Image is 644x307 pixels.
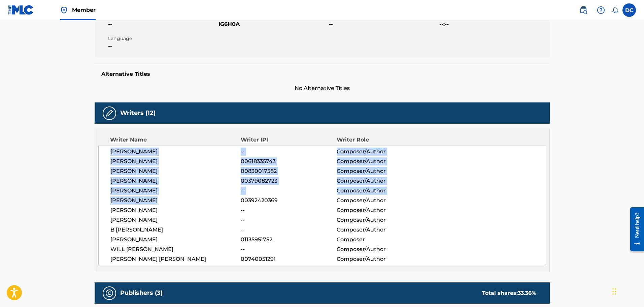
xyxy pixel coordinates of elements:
[110,157,241,165] span: [PERSON_NAME]
[337,167,424,175] span: Composer/Author
[337,157,424,165] span: Composer/Author
[612,7,618,13] div: Notifications
[101,71,543,78] h5: Alternative Titles
[241,226,336,234] span: --
[110,177,241,185] span: [PERSON_NAME]
[241,206,336,214] span: --
[612,281,616,302] div: Drag
[110,236,241,244] span: [PERSON_NAME]
[95,84,550,92] span: No Alternative Titles
[108,35,217,42] span: Language
[337,136,424,144] div: Writer Role
[337,255,424,263] span: Composer/Author
[110,226,241,234] span: B [PERSON_NAME]
[337,187,424,195] span: Composer/Author
[72,6,96,14] span: Member
[337,196,424,205] span: Composer/Author
[110,196,241,205] span: [PERSON_NAME]
[482,289,536,297] div: Total shares:
[577,3,590,17] a: Public Search
[439,20,548,28] span: --:--
[241,216,336,224] span: --
[337,206,424,214] span: Composer/Author
[625,202,644,256] iframe: Resource Center
[110,136,241,144] div: Writer Name
[241,136,337,144] div: Writer IPI
[110,148,241,156] span: [PERSON_NAME]
[108,20,217,28] span: --
[241,148,336,156] span: --
[110,206,241,214] span: [PERSON_NAME]
[337,245,424,253] span: Composer/Author
[120,109,156,117] h5: Writers (12)
[241,177,336,185] span: 00379082723
[218,20,327,28] span: IG6H0A
[105,289,113,297] img: Publishers
[579,6,587,14] img: search
[108,42,217,50] span: --
[594,3,608,17] div: Help
[241,236,336,244] span: 01135951752
[337,177,424,185] span: Composer/Author
[241,255,336,263] span: 00740051291
[110,245,241,253] span: WILL [PERSON_NAME]
[241,245,336,253] span: --
[241,196,336,205] span: 00392420369
[241,167,336,175] span: 00830017582
[110,187,241,195] span: [PERSON_NAME]
[622,3,636,17] div: User Menu
[518,290,536,296] span: 33.36 %
[105,109,113,117] img: Writers
[110,167,241,175] span: [PERSON_NAME]
[241,187,336,195] span: --
[8,5,34,15] img: MLC Logo
[60,6,68,14] img: Top Rightsholder
[337,226,424,234] span: Composer/Author
[610,275,644,307] iframe: Chat Widget
[337,148,424,156] span: Composer/Author
[337,216,424,224] span: Composer/Author
[110,216,241,224] span: [PERSON_NAME]
[241,157,336,165] span: 00618335743
[110,255,241,263] span: [PERSON_NAME] [PERSON_NAME]
[337,236,424,244] span: Composer
[597,6,605,14] img: help
[329,20,438,28] span: --
[120,289,163,297] h5: Publishers (3)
